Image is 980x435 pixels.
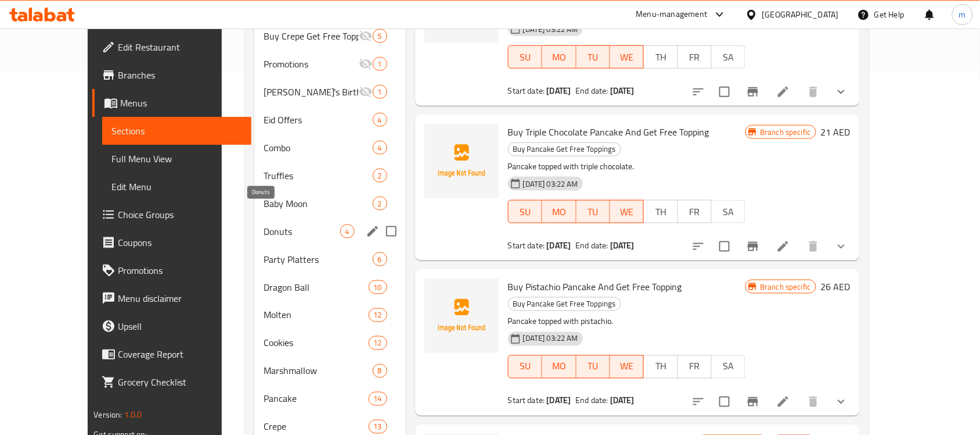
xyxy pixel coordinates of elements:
button: WE [610,45,644,69]
span: MO [547,358,571,375]
span: TU [581,204,606,220]
svg: Show Choices [834,85,848,99]
span: Dragon Ball [264,280,368,294]
span: Select to update [712,80,737,104]
b: [DATE] [610,83,635,98]
button: TH [643,200,678,223]
span: Combo [264,141,372,155]
span: Edit Restaurant [118,40,242,54]
span: Branch specific [755,127,815,138]
span: Menus [120,96,242,110]
img: Buy Triple Chocolate Pancake And Get Free Topping [424,124,499,198]
span: Promotions [118,263,242,277]
div: Eid Offers4 [254,106,406,134]
span: Grocery Checklist [118,375,242,389]
button: WE [610,355,644,379]
div: Marshmallow [264,364,372,378]
span: Promotions [264,57,358,71]
a: Edit Restaurant [92,33,251,61]
a: Branches [92,61,251,89]
svg: Show Choices [834,395,848,409]
span: Molten [264,308,368,322]
svg: Show Choices [834,240,848,254]
span: SA [716,358,741,375]
span: 12 [369,310,387,321]
span: 10 [369,282,387,293]
span: MO [547,204,571,220]
span: 12 [369,338,387,349]
div: items [373,29,387,43]
div: Buy Pancake Get Free Toppings [508,297,621,311]
button: SU [508,200,542,223]
span: m [959,8,966,21]
button: TU [577,200,610,223]
div: items [373,141,387,155]
div: [PERSON_NAME]'s Birthday Deals1 [254,78,406,106]
button: show more [827,233,855,261]
span: Branches [118,68,242,82]
div: Buy Crepe Get Free Toppings5 [254,22,406,50]
span: [PERSON_NAME]'s Birthday Deals [264,85,358,99]
span: 1 [373,87,387,98]
span: 1 [373,59,387,70]
b: [DATE] [547,238,571,253]
span: SA [716,204,741,220]
span: Eid Offers [264,113,372,127]
span: WE [615,204,639,220]
b: [DATE] [547,83,571,98]
div: Truffles2 [254,162,406,190]
a: Edit menu item [776,85,790,99]
button: sort-choices [684,78,712,106]
div: Talabat's Birthday Deals [264,85,358,99]
span: Coupons [118,236,242,249]
svg: Inactive section [359,29,373,43]
a: Edit menu item [776,395,790,409]
div: Baby Moon2 [254,190,406,217]
button: FR [678,355,712,379]
button: edit [364,223,381,240]
span: WE [615,358,639,375]
div: items [373,197,387,211]
span: SU [513,358,538,375]
span: Choice Groups [118,208,242,222]
span: SU [513,204,538,220]
span: 4 [373,142,387,154]
span: Party Platters [264,252,372,266]
svg: Inactive section [359,85,373,99]
button: WE [610,200,644,223]
div: Menu-management [636,8,708,22]
a: Promotions [92,256,251,284]
span: Buy Pancake Get Free Toppings [509,298,621,311]
span: Coverage Report [118,347,242,361]
b: [DATE] [610,238,635,253]
span: Buy Pistachio Pancake And Get Free Topping [508,278,682,295]
b: [DATE] [610,393,635,408]
button: TU [577,355,610,379]
button: FR [678,200,712,223]
button: SA [711,45,745,69]
button: Branch-specific-item [739,78,767,106]
span: FR [683,49,707,66]
div: Marshmallow8 [254,357,406,385]
span: SA [716,49,741,66]
span: Cookies [264,336,368,350]
button: FR [678,45,712,69]
div: Molten12 [254,301,406,329]
span: Sections [111,124,242,138]
div: Party Platters6 [254,245,406,273]
span: 14 [369,394,387,405]
div: Baby Moon [264,197,372,211]
div: Buy Crepe Get Free Toppings [264,29,358,43]
div: Cookies12 [254,329,406,357]
p: Pancake topped with pistachio. [508,315,746,329]
h6: 21 AED [821,124,851,140]
div: items [373,85,387,99]
span: Crepe [264,420,368,434]
span: MO [547,49,571,66]
div: Donuts4edit [254,217,406,245]
button: SA [711,200,745,223]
